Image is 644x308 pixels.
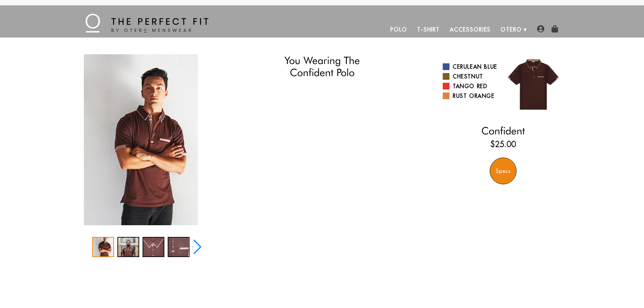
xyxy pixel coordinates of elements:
[117,237,139,257] div: 2 / 5
[143,237,164,257] div: 3 / 5
[443,125,563,137] h2: Confident
[490,158,517,184] div: Specs
[503,54,563,115] img: 028.jpg
[80,54,201,225] div: 1 / 5
[445,21,496,38] a: Accessories
[86,14,208,33] img: The Perfect Fit - by Otero Menswear - Logo
[84,54,198,225] img: IMG_1990_copy_1024x1024_2x_b66dcfa2-0627-4e7b-a228-9edf4cc9e4c8_340x.jpg
[412,21,445,38] a: T-Shirt
[92,237,114,257] div: 1 / 5
[551,25,558,33] img: shopping-bag-icon.png
[443,82,498,90] a: Tango Red
[443,92,498,100] a: Rust Orange
[443,72,498,80] a: Chestnut
[490,138,516,150] ins: $25.00
[192,240,201,254] div: Next slide
[443,63,498,71] a: Cerulean Blue
[537,25,544,33] img: user-account-icon.png
[385,21,412,38] a: Polo
[168,237,190,257] div: 4 / 5
[496,21,527,38] a: Otero
[242,54,401,79] h1: You Wearing The Confident Polo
